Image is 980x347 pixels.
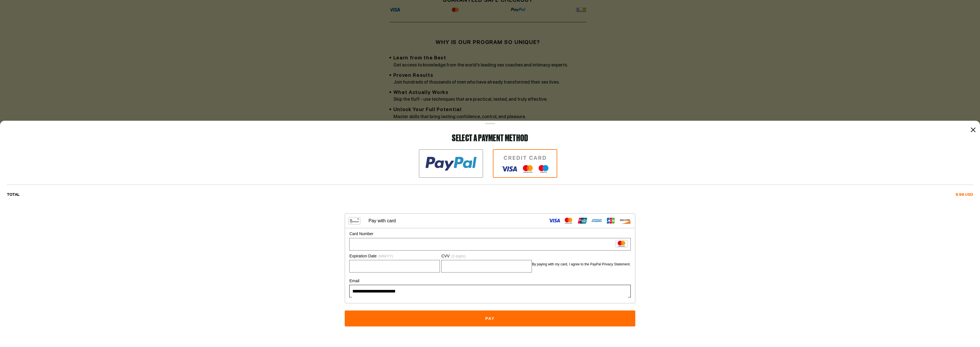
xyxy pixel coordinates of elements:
img: icon [493,149,557,178]
span: TOTAL [7,192,20,197]
iframe: Secure Credit Card Frame - CVV [444,260,529,272]
p: Select a payment method [7,133,973,142]
div: Expiration Date [349,253,440,259]
input: Email [352,285,628,297]
img: icon [419,149,483,178]
div: Email [349,278,630,284]
button: Pay [345,310,635,326]
div: CVV [441,253,532,259]
iframe: Secure Credit Card Frame - Expiration Date [352,260,437,272]
div: Pay with card [368,218,396,223]
iframe: Secure Credit Card Frame - Credit Card Number [352,238,628,250]
span: 9.99 USD [955,192,973,197]
span: (3 digits) [451,254,465,258]
a: By paying with my card, I agree to the PayPal Privacy Statement. [532,262,630,266]
div: Card Number [349,231,630,237]
span: (MM/YY) [378,254,393,258]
